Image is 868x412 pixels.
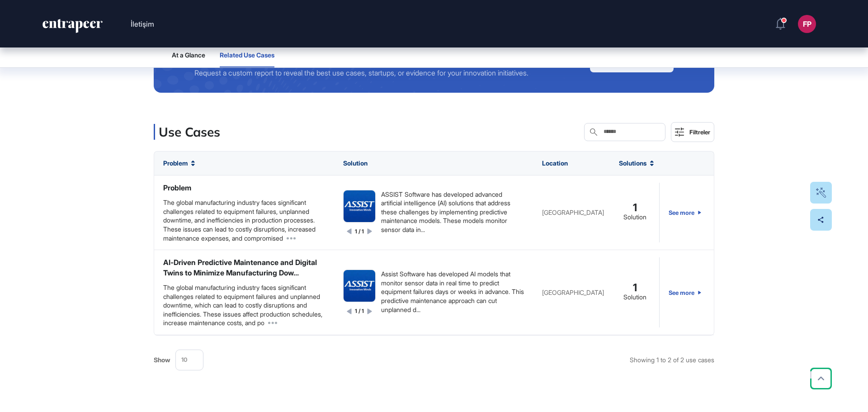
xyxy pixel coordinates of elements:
div: Solution [623,213,646,222]
img: image [344,270,375,302]
div: The global manufacturing industry faces significant challenges related to equipment failures, unp... [163,198,325,242]
div: Assist Software has developed AI models that monitor sensor data in real time to predict equipmen... [381,270,524,314]
span: Location [542,160,568,167]
span: Related Use Cases [220,52,274,59]
div: The global manufacturing industry faces significant challenges related to equipment failures and ... [163,283,325,327]
a: See more [669,257,701,327]
div: AI-Driven Predictive Maintenance and Digital Twins to Minimize Manufacturing Dow... [163,257,325,278]
div: Solution [623,293,646,302]
button: Filtreler [671,122,714,142]
div: ASSIST Software has developed advanced artificial intelligence (AI) solutions that address these ... [381,190,524,234]
span: Problem [163,160,188,167]
div: 1 / 1 [355,228,364,236]
div: Showing 1 to 2 of 2 use cases [630,356,714,364]
a: image [343,190,376,223]
div: Filtreler [689,128,710,136]
div: Request a custom report to reveal the best use cases, startups, or evidence for your innovation i... [194,67,528,78]
span: 1 [633,284,637,292]
span: 10 [181,356,188,363]
a: image [343,270,376,302]
div: [GEOGRAPHIC_DATA] [542,289,601,296]
span: Solution [343,160,368,167]
a: See more [669,183,701,242]
img: image [344,190,375,222]
div: [GEOGRAPHIC_DATA] [542,209,601,216]
div: Problem [163,183,325,193]
button: Related Use Cases [220,43,274,67]
span: Solutions [619,160,646,167]
div: 1 / 1 [355,308,364,315]
button: FP [798,15,816,33]
button: At a Glance [172,43,205,67]
span: Show [154,356,170,364]
span: 1 [633,204,637,212]
h3: Use Cases [159,124,220,140]
span: At a Glance [172,52,205,59]
a: entrapeer-logo [42,19,104,36]
button: İletişim [131,18,154,30]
